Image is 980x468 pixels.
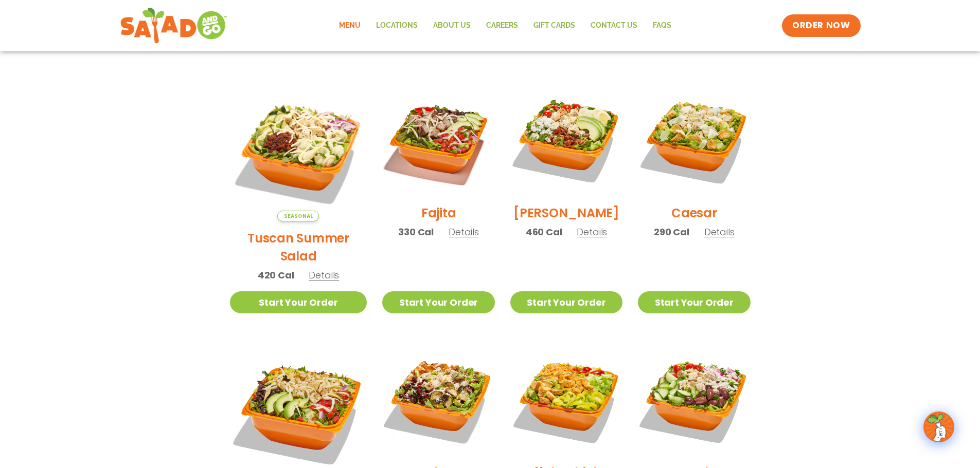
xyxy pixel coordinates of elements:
[526,225,562,239] span: 460 Cal
[230,291,367,313] a: Start Your Order
[382,84,494,196] img: Product photo for Fajita Salad
[309,269,339,282] span: Details
[230,229,367,265] h2: Tuscan Summer Salad
[277,211,319,221] span: Seasonal
[792,20,850,32] span: ORDER NOW
[510,291,622,313] a: Start Your Order
[421,204,456,222] h2: Fajita
[638,84,750,196] img: Product photo for Caesar Salad
[382,291,494,313] a: Start Your Order
[368,14,425,38] a: Locations
[478,14,526,38] a: Careers
[638,291,750,313] a: Start Your Order
[645,14,679,38] a: FAQs
[638,344,750,456] img: Product photo for Greek Salad
[654,225,689,239] span: 290 Cal
[924,413,953,441] img: wpChatIcon
[449,226,479,238] span: Details
[510,344,622,456] img: Product photo for Buffalo Chicken Salad
[230,84,367,221] img: Product photo for Tuscan Summer Salad
[425,14,478,38] a: About Us
[120,5,228,46] img: new-SAG-logo-768×292
[258,268,294,282] span: 420 Cal
[671,204,717,222] h2: Caesar
[510,84,622,196] img: Product photo for Cobb Salad
[513,204,619,222] h2: [PERSON_NAME]
[704,226,735,238] span: Details
[782,14,860,37] a: ORDER NOW
[331,14,368,38] a: Menu
[577,226,607,238] span: Details
[382,344,494,456] img: Product photo for Roasted Autumn Salad
[331,14,679,38] nav: Menu
[583,14,645,38] a: Contact Us
[398,225,434,239] span: 330 Cal
[526,14,583,38] a: GIFT CARDS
